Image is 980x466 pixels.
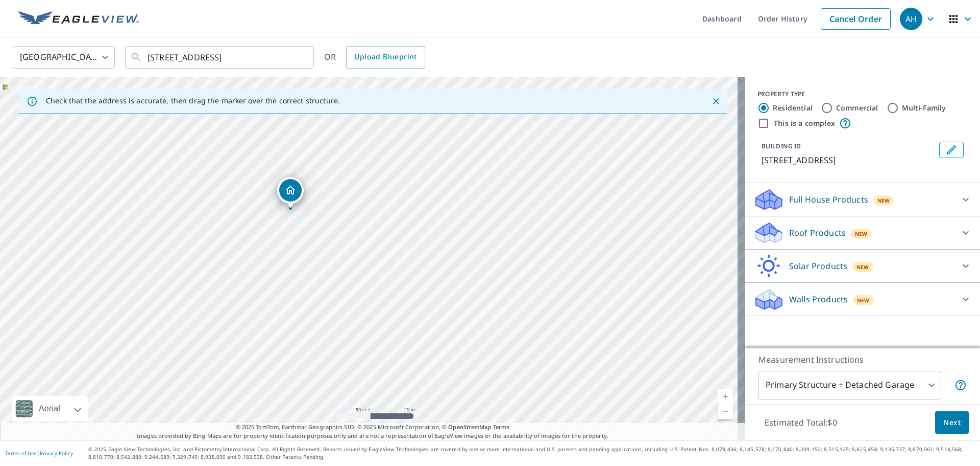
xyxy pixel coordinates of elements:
span: New [877,196,890,205]
div: PROPERTY TYPE [757,90,968,99]
button: Next [935,411,969,434]
p: Walls Products [789,293,848,305]
a: Current Level 19, Zoom In [718,389,733,404]
div: Aerial [12,396,88,421]
div: AH [900,8,922,30]
p: Solar Products [789,260,847,272]
p: | [5,450,73,456]
a: Current Level 19, Zoom Out [718,404,733,419]
div: Solar ProductsNew [753,254,972,278]
p: © 2025 Eagle View Technologies, Inc. and Pictometry International Corp. All Rights Reserved. Repo... [88,446,975,461]
div: Aerial [36,396,63,421]
div: Dropped pin, building 1, Residential property, 1193 W 400 S Princeton, IN 47670 [277,177,304,209]
div: Walls ProductsNew [753,287,972,312]
span: © 2025 TomTom, Earthstar Geographics SIO, © 2025 Microsoft Corporation, © [236,423,510,432]
label: This is a complex [774,118,835,128]
img: EV Logo [18,11,139,27]
p: Estimated Total: $0 [756,411,845,434]
div: OR [324,46,425,69]
a: Upload Blueprint [346,46,425,69]
a: Terms of Use [5,450,37,457]
p: Measurement Instructions [758,353,967,366]
span: New [855,230,868,238]
a: Privacy Policy [40,450,73,457]
span: New [857,296,870,304]
p: Check that the address is accurate, then drag the marker over the correct structure. [46,96,340,105]
label: Residential [773,103,813,113]
button: Close [709,95,723,108]
label: Commercial [836,103,878,113]
p: BUILDING ID [762,142,801,150]
p: Roof Products [789,227,846,239]
a: Terms [493,423,510,431]
div: Full House ProductsNew [753,187,972,212]
div: Primary Structure + Detached Garage [758,371,941,400]
span: Next [943,416,961,429]
p: [STREET_ADDRESS] [762,154,935,166]
span: New [856,263,869,271]
button: Edit building 1 [939,142,964,158]
a: OpenStreetMap [448,423,491,431]
input: Search by address or latitude-longitude [148,43,293,72]
span: Your report will include the primary structure and a detached garage if one exists. [954,379,967,391]
div: Roof ProductsNew [753,220,972,245]
label: Multi-Family [902,103,946,113]
p: Full House Products [789,193,868,206]
span: Upload Blueprint [354,51,416,63]
a: Cancel Order [821,8,891,30]
div: [GEOGRAPHIC_DATA] [13,43,115,72]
